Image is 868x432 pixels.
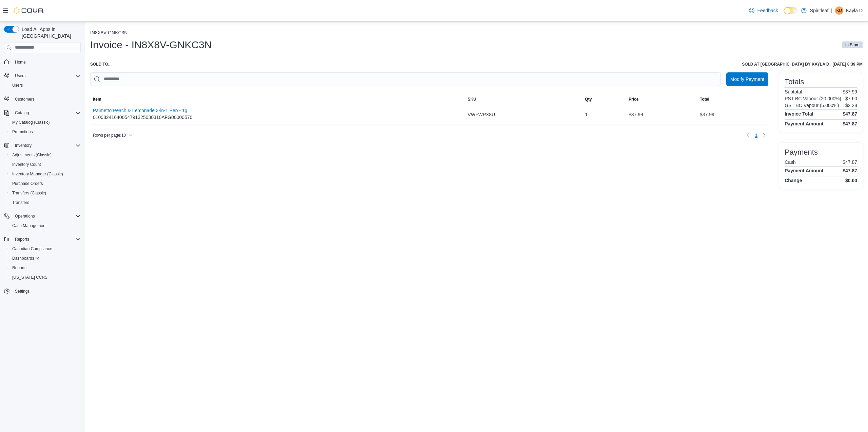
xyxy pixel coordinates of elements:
[9,254,81,262] span: Dashboards
[746,4,781,17] a: Feedback
[12,95,81,103] span: Customers
[845,96,857,101] p: $7.60
[9,179,81,188] span: Purchase Orders
[12,235,81,243] span: Reports
[9,160,44,169] a: Inventory Count
[7,118,83,127] button: My Catalog (Classic)
[845,103,857,108] p: $2.28
[1,71,83,81] button: Users
[7,150,83,160] button: Adjustments (Classic)
[785,111,813,117] h4: Invoice Total
[742,62,863,67] h6: Sold at [GEOGRAPHIC_DATA] by Kayla D | [DATE] 8:39 PM
[1,211,83,221] button: Operations
[9,81,25,89] a: Users
[785,121,824,126] h4: Payment Amount
[835,6,843,15] div: Kayla D
[15,73,25,79] span: Users
[843,121,857,126] h4: $47.87
[7,188,83,198] button: Transfers (Classic)
[9,160,81,169] span: Inventory Count
[12,152,52,158] span: Adjustments (Classic)
[12,287,81,295] span: Settings
[810,6,828,15] p: Spiritleaf
[836,6,842,15] span: KD
[845,178,857,183] h4: $0.00
[12,129,33,135] span: Promotions
[697,108,768,121] div: $37.99
[785,148,818,156] h3: Payments
[468,110,495,119] span: VWFWPX8U
[7,179,83,188] button: Purchase Orders
[1,286,83,296] button: Settings
[9,245,81,253] span: Canadian Compliance
[726,72,768,86] button: Modify Payment
[12,58,81,66] span: Home
[9,189,49,197] a: Transfers (Classic)
[700,97,709,102] span: Total
[15,213,35,219] span: Operations
[7,160,83,169] button: Inventory Count
[9,170,81,178] span: Inventory Manager (Classic)
[90,30,127,35] button: IN8X8V-GNKC3N
[752,130,760,141] button: Page 1 of 1
[843,159,857,165] p: $47.87
[12,72,28,80] button: Users
[7,254,83,263] a: Dashboards
[9,128,81,136] span: Promotions
[846,6,863,15] p: Kayla D
[12,141,81,150] span: Inventory
[7,263,83,273] button: Reports
[1,94,83,104] button: Customers
[843,89,857,94] p: $37.99
[12,171,63,177] span: Inventory Manager (Classic)
[468,97,476,102] span: SKU
[12,246,52,252] span: Canadian Compliance
[7,273,83,282] button: [US_STATE] CCRS
[15,97,35,102] span: Customers
[12,235,32,243] button: Reports
[785,78,804,86] h3: Totals
[12,212,38,220] button: Operations
[7,244,83,254] button: Canadian Compliance
[12,275,47,280] span: [US_STATE] CCRS
[744,130,768,141] nav: Pagination for table: MemoryTable from EuiInMemoryTable
[9,151,81,159] span: Adjustments (Classic)
[785,103,839,108] h6: GST BC Vapour (5.000%)
[9,254,42,262] a: Dashboards
[15,289,29,294] span: Settings
[93,108,193,121] div: 01008241640054791325030310AFG00000570
[9,222,49,230] a: Cash Management
[7,81,83,90] button: Users
[9,264,29,272] a: Reports
[9,189,81,197] span: Transfers (Classic)
[629,97,638,102] span: Price
[93,133,126,138] span: Rows per page : 10
[12,181,43,186] span: Purchase Orders
[15,143,32,148] span: Inventory
[9,128,36,136] a: Promotions
[626,108,697,121] div: $37.99
[9,273,50,281] a: [US_STATE] CCRS
[465,94,582,105] button: SKU
[90,94,465,105] button: Item
[1,235,83,244] button: Reports
[9,273,81,281] span: Washington CCRS
[12,190,46,196] span: Transfers (Classic)
[15,237,29,242] span: Reports
[12,141,34,150] button: Inventory
[90,72,721,86] input: This is a search bar. As you type, the results lower in the page will automatically filter.
[12,95,37,103] a: Customers
[1,141,83,150] button: Inventory
[90,30,863,37] nav: An example of EuiBreadcrumbs
[1,108,83,118] button: Catalog
[744,131,752,139] button: Previous page
[1,57,83,67] button: Home
[12,162,41,167] span: Inventory Count
[757,7,778,14] span: Feedback
[9,170,66,178] a: Inventory Manager (Classic)
[785,96,841,101] h6: PST BC Vapour (20.000%)
[90,38,212,52] h1: Invoice - IN8X8V-GNKC3N
[12,212,81,220] span: Operations
[585,97,592,102] span: Qty
[845,42,860,48] span: In Store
